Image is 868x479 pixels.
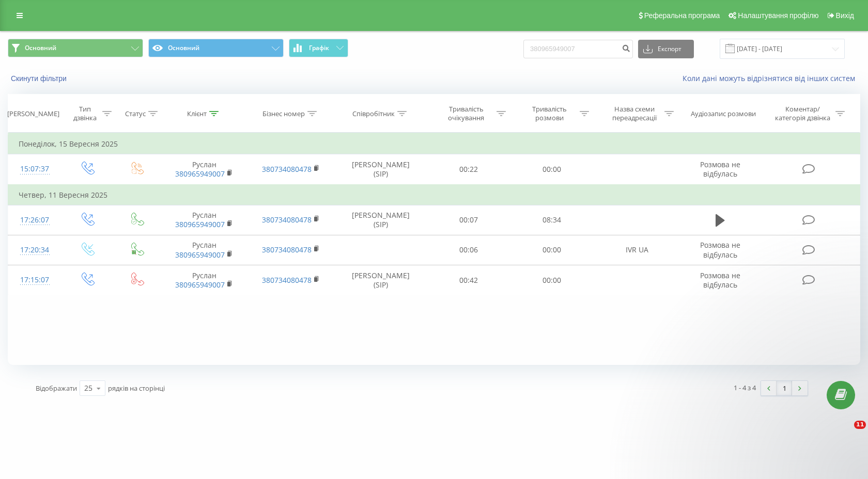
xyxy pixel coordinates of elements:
td: 00:00 [510,265,594,295]
a: 380965949007 [175,169,225,179]
div: Статус [125,109,146,118]
span: 11 [854,421,866,429]
a: 380734080478 [262,245,312,254]
td: IVR UA [594,235,680,265]
td: Четвер, 11 Вересня 2025 [8,185,860,205]
a: 380965949007 [175,250,225,260]
a: 380734080478 [262,275,312,285]
iframe: Intercom live chat [833,421,858,445]
a: Коли дані можуть відрізнятися вiд інших систем [683,73,860,83]
button: Експорт [638,40,694,58]
div: Тривалість очікування [439,105,494,122]
div: Аудіозапис розмови [691,109,756,118]
div: 17:26:07 [19,210,51,230]
td: Руслан [161,205,247,235]
td: Руслан [161,265,247,295]
span: Реферальна програма [644,11,720,20]
span: Налаштування профілю [738,11,818,20]
td: Понеділок, 15 Вересня 2025 [8,134,860,154]
div: Коментар/категорія дзвінка [772,105,833,122]
span: Розмова не відбулась [700,159,740,179]
td: 00:06 [427,235,510,265]
div: Бізнес номер [262,109,305,118]
td: Руслан [161,154,247,185]
a: 380734080478 [262,164,312,174]
span: Основний [25,44,56,52]
div: 17:15:07 [19,270,51,290]
div: 17:20:34 [19,240,51,260]
button: Основний [148,39,284,57]
button: Скинути фільтри [8,74,72,83]
div: [PERSON_NAME] [7,109,59,118]
td: 00:00 [510,235,594,265]
td: 00:07 [427,205,510,235]
input: Пошук за номером [523,40,633,58]
td: Руслан [161,235,247,265]
a: 380965949007 [175,280,225,290]
a: 380734080478 [262,215,312,225]
span: рядків на сторінці [108,384,165,393]
a: 380965949007 [175,219,225,229]
button: Основний [8,39,143,57]
div: Тривалість розмови [522,105,577,122]
span: Графік [309,44,329,52]
span: Відображати [36,384,77,393]
td: [PERSON_NAME] (SIP) [334,205,427,235]
td: 08:34 [510,205,594,235]
div: 15:07:37 [19,159,51,179]
button: Графік [289,39,348,57]
div: Тип дзвінка [70,105,100,122]
span: Вихід [836,11,854,20]
td: [PERSON_NAME] (SIP) [334,154,427,185]
td: 00:00 [510,154,594,185]
div: 25 [84,383,92,393]
div: Співробітник [352,109,395,118]
div: Назва схеми переадресації [607,105,662,122]
td: [PERSON_NAME] (SIP) [334,265,427,295]
div: Клієнт [187,109,207,118]
td: 00:42 [427,265,510,295]
td: 00:22 [427,154,510,185]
